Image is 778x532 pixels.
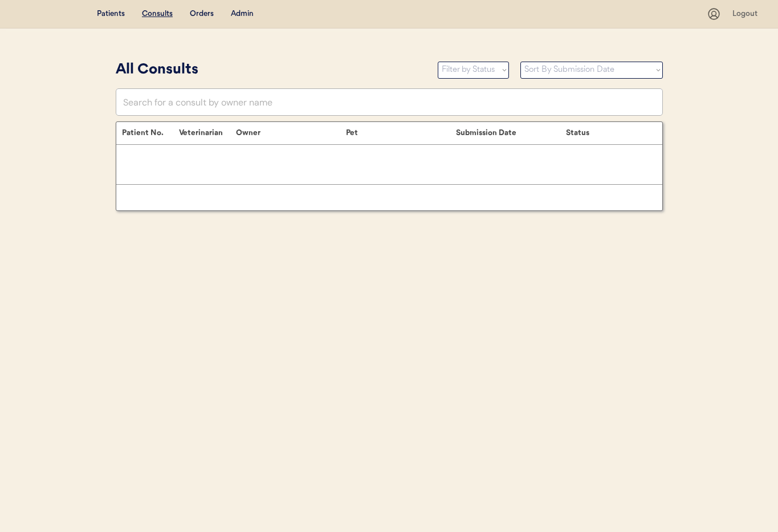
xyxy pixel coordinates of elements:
div: Patients [97,9,125,20]
div: Orders [190,9,214,20]
div: Veterinarian [179,128,236,137]
div: Status [566,128,650,137]
div: Logout [732,9,761,20]
input: Search for a consult by owner name [116,88,663,116]
u: Consults [142,10,173,18]
div: Patient No. [122,128,179,137]
div: Owner [236,128,346,137]
div: Submission Date [456,128,566,137]
div: Pet [346,128,456,137]
div: All Consults [116,59,426,81]
div: Admin [231,9,254,20]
